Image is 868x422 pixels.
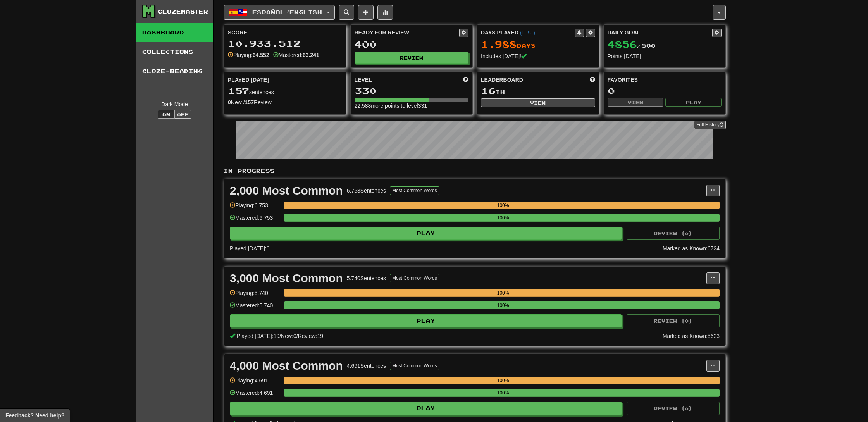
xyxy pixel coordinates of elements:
[358,5,374,20] button: Add sentence to collection
[377,5,393,20] button: More stats
[228,86,342,96] div: sentences
[694,121,726,129] a: Full History
[481,85,496,96] span: 16
[663,332,720,340] div: Marked as Known: 5623
[347,187,386,195] div: 6.753 Sentences
[230,289,280,302] div: Playing: 5.740
[237,333,279,339] span: Played [DATE]: 19
[665,98,722,107] button: Play
[627,227,720,240] button: Review (0)
[286,214,720,222] div: 100%
[253,52,269,58] strong: 64.552
[228,39,342,48] div: 10.933.512
[303,52,319,58] strong: 63.241
[663,245,720,252] div: Marked as Known: 6724
[590,76,595,84] span: This week in points, UTC
[481,98,595,107] button: View
[230,377,280,389] div: Playing: 4.691
[228,99,231,105] strong: 0
[230,301,280,314] div: Mastered: 5.740
[245,99,254,105] strong: 157
[5,412,64,419] span: Open feedback widget
[224,167,726,175] p: In Progress
[355,52,469,64] button: Review
[230,185,343,196] div: 2,000 Most Common
[279,333,281,339] span: /
[230,245,269,251] span: Played [DATE]: 0
[481,40,595,50] div: Day s
[286,377,720,384] div: 100%
[608,39,637,50] span: 4856
[228,51,269,59] div: Playing:
[481,86,595,96] div: th
[230,314,622,327] button: Play
[608,76,722,84] div: Favorites
[355,29,460,36] div: Ready for Review
[520,30,535,36] a: (EEST)
[158,8,208,16] div: Clozemaster
[355,76,372,84] span: Level
[608,42,656,49] span: / 500
[281,333,296,339] span: New: 0
[286,289,720,297] div: 100%
[608,29,713,37] div: Daily Goal
[230,214,280,227] div: Mastered: 6.753
[286,301,720,309] div: 100%
[230,227,622,240] button: Play
[230,402,622,415] button: Play
[174,110,191,119] button: Off
[627,402,720,415] button: Review (0)
[608,86,722,96] div: 0
[230,360,343,372] div: 4,000 Most Common
[481,76,523,84] span: Leaderboard
[158,110,175,119] button: On
[136,42,213,62] a: Collections
[228,29,342,36] div: Score
[608,98,664,107] button: View
[355,86,469,96] div: 330
[228,76,269,84] span: Played [DATE]
[230,202,280,214] div: Playing: 6.753
[608,52,722,60] div: Points [DATE]
[481,29,575,36] div: Days Played
[347,274,386,282] div: 5.740 Sentences
[481,39,517,50] span: 1.988
[390,362,439,370] button: Most Common Words
[142,100,207,108] div: Dark Mode
[286,389,720,397] div: 100%
[286,202,720,209] div: 100%
[355,102,469,110] div: 22.588 more points to level 331
[481,52,595,60] div: Includes [DATE]!
[339,5,354,20] button: Search sentences
[230,272,343,284] div: 3,000 Most Common
[390,274,439,282] button: Most Common Words
[136,62,213,81] a: Cloze-Reading
[355,40,469,49] div: 400
[224,5,335,20] button: Español/English
[298,333,323,339] span: Review: 19
[296,333,298,339] span: /
[230,389,280,402] div: Mastered: 4.691
[252,9,322,16] span: Español / English
[228,85,249,96] span: 157
[228,98,342,106] div: New / Review
[273,51,319,59] div: Mastered:
[627,314,720,327] button: Review (0)
[390,186,439,195] button: Most Common Words
[136,23,213,42] a: Dashboard
[463,76,468,84] span: Score more points to level up
[347,362,386,370] div: 4.691 Sentences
